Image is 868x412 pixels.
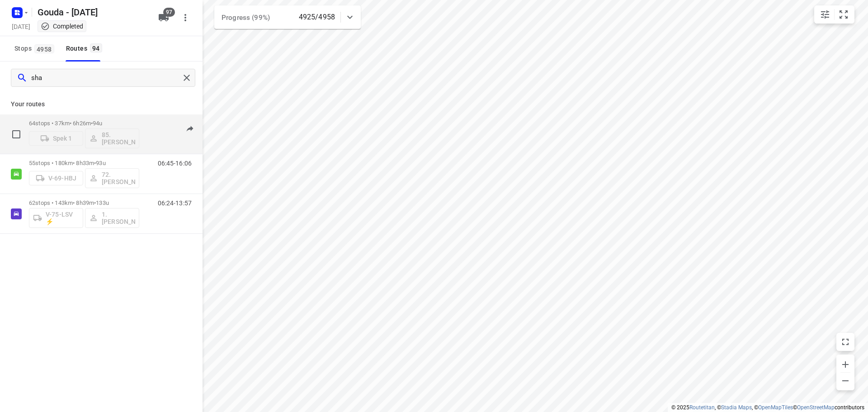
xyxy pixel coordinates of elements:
[14,43,57,54] span: Stops
[41,22,83,31] div: This project completed. You cannot make any changes to it.
[11,99,192,109] p: Your routes
[158,199,192,207] p: 06:24-13:57
[835,5,853,24] button: Fit zoom
[671,404,864,411] li: © 2025 , © , © © contributors
[299,12,335,23] p: 4925/4958
[29,199,139,206] p: 62 stops • 143km • 8h39m
[29,160,139,166] p: 55 stops • 180km • 8h33m
[758,404,793,411] a: OpenMapTiles
[797,404,835,411] a: OpenStreetMap
[163,8,175,17] span: 97
[91,120,93,127] span: •
[689,404,715,411] a: Routetitan
[31,71,180,85] input: Search routes
[155,9,173,27] button: 97
[214,5,361,29] div: Progress (99%)4925/4958
[816,5,834,24] button: Map settings
[90,43,102,52] span: 94
[96,199,109,206] span: 133u
[222,14,270,22] span: Progress (99%)
[814,5,854,24] div: small contained button group
[66,43,105,54] div: Routes
[158,160,192,167] p: 06:45-16:06
[34,44,54,53] span: 4958
[94,199,96,206] span: •
[96,160,105,166] span: 93u
[94,160,96,166] span: •
[93,120,102,127] span: 94u
[29,120,139,127] p: 64 stops • 37km • 6h26m
[176,9,194,27] button: More
[721,404,752,411] a: Stadia Maps
[7,125,25,143] span: Select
